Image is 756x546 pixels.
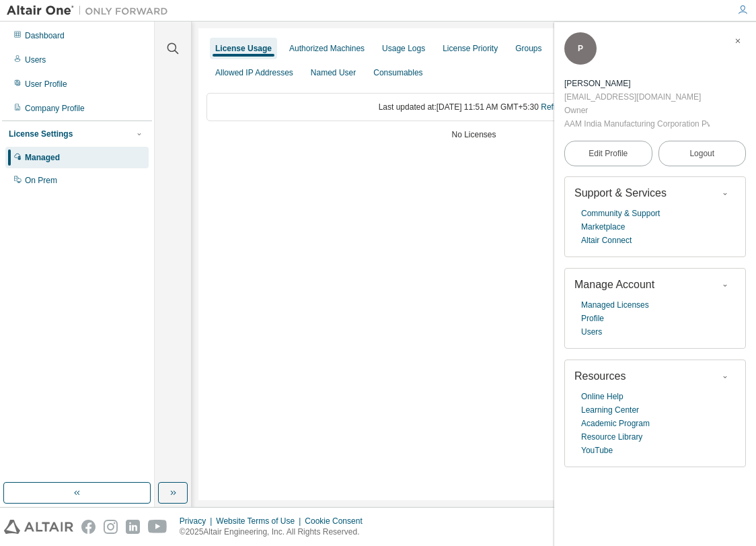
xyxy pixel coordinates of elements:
a: Academic Program [581,417,650,430]
a: Edit Profile [564,141,652,166]
div: Last updated at: [DATE] 11:51 AM GMT+5:30 [206,93,741,121]
div: Users [25,55,46,65]
img: Altair One [7,4,175,18]
div: Consumables [373,67,422,78]
div: Allowed IP Addresses [215,67,293,78]
img: linkedin.svg [126,520,140,534]
div: License Priority [443,43,498,54]
div: [EMAIL_ADDRESS][DOMAIN_NAME] [564,90,710,104]
span: Logout [689,147,714,160]
p: © 2025 Altair Engineering, Inc. All Rights Reserved. [180,526,371,538]
span: Edit Profile [589,148,628,159]
a: Community & Support [581,207,660,220]
span: Support & Services [574,187,667,199]
div: No Licenses [206,129,741,140]
div: Privacy [180,516,216,526]
a: Altair Connect [581,234,632,247]
div: Groups [515,43,541,54]
a: Resource Library [581,430,642,444]
button: Logout [658,141,747,166]
div: Usage Logs [382,43,425,54]
img: altair_logo.svg [4,520,73,534]
div: On Prem [25,175,57,186]
a: YouTube [581,444,613,457]
div: Cookie Consent [305,516,370,526]
span: Manage Account [574,279,654,290]
a: Profile [581,312,604,325]
div: Pankaj Raut [564,77,710,90]
div: Named User [311,67,356,78]
span: Resources [574,370,626,382]
span: P [578,44,583,53]
div: User Profile [25,79,67,90]
a: Marketplace [581,220,625,234]
img: facebook.svg [81,520,96,534]
div: License Settings [9,129,73,139]
a: Users [581,325,602,339]
a: Refresh [541,102,569,112]
a: Online Help [581,390,623,403]
div: License Usage [215,43,272,54]
a: Managed Licenses [581,298,649,312]
div: Owner [564,104,710,117]
img: youtube.svg [148,520,167,534]
div: AAM India Manufacturing Corporation Pvt. Ltd [564,117,710,131]
div: Website Terms of Use [216,516,305,526]
div: Company Profile [25,103,85,114]
div: Authorized Machines [289,43,365,54]
div: Dashboard [25,30,65,41]
img: instagram.svg [104,520,118,534]
div: Managed [25,152,60,163]
a: Learning Center [581,403,639,417]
